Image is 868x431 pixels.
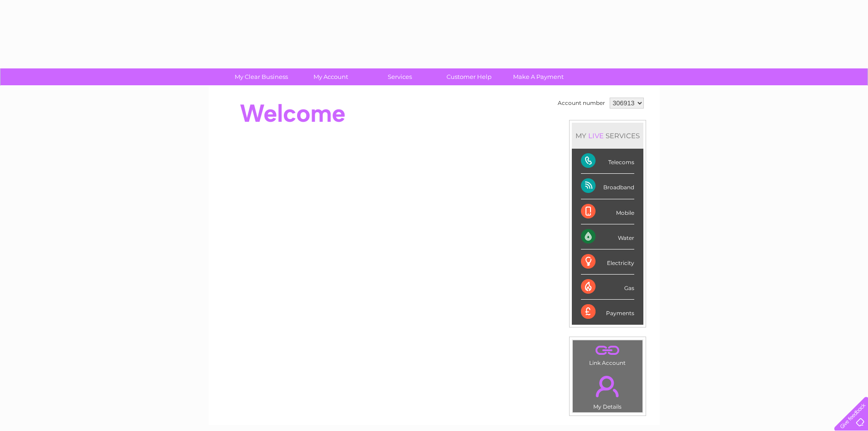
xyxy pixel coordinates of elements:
[581,224,634,249] div: Water
[581,275,634,300] div: Gas
[581,199,634,224] div: Mobile
[581,249,634,275] div: Electricity
[575,343,640,358] a: .
[572,368,643,413] td: My Details
[555,95,607,111] td: Account number
[224,68,299,85] a: My Clear Business
[362,68,437,85] a: Services
[586,131,606,140] div: LIVE
[431,68,507,85] a: Customer Help
[575,370,640,402] a: .
[581,300,634,324] div: Payments
[581,149,634,174] div: Telecoms
[501,68,576,85] a: Make A Payment
[572,123,643,149] div: MY SERVICES
[572,340,643,369] td: Link Account
[581,174,634,199] div: Broadband
[293,68,368,85] a: My Account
